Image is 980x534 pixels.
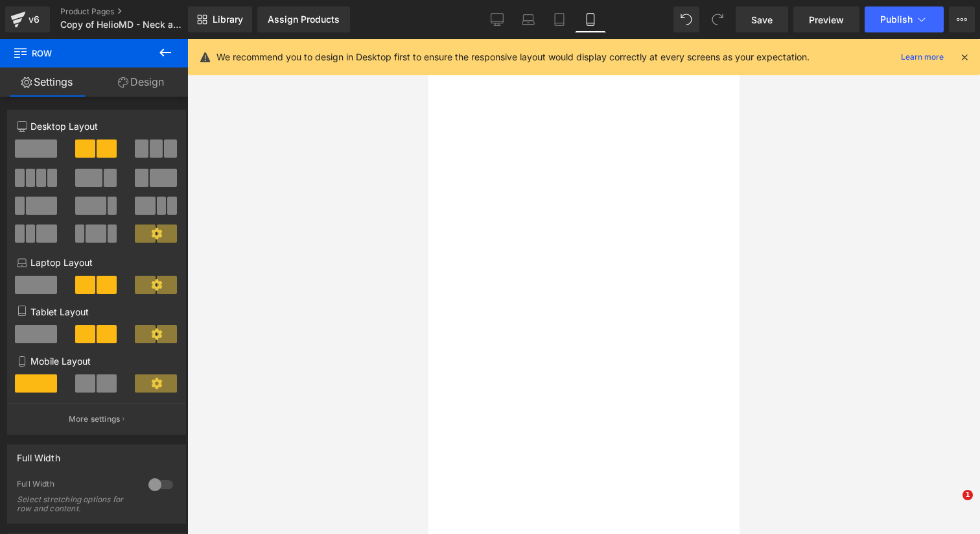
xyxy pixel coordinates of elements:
span: Preview [809,13,844,27]
a: Mobile [575,6,606,32]
button: More [949,6,975,32]
p: Tablet Layout [17,305,176,319]
a: Design [94,67,188,97]
a: Laptop [513,6,544,32]
button: More settings [8,404,185,434]
span: 1 [962,490,973,500]
div: Assign Products [268,14,340,25]
button: Redo [705,6,730,32]
p: We recommend you to design in Desktop first to ensure the responsive layout would display correct... [216,50,810,64]
span: Library [213,14,243,25]
a: v6 [5,6,50,32]
a: Desktop [482,6,513,32]
a: Learn more [896,49,949,65]
button: Publish [865,6,944,32]
a: New Library [188,6,252,32]
a: Preview [793,6,859,32]
a: Tablet [544,6,575,32]
p: Laptop Layout [17,256,176,269]
button: Undo [673,6,699,32]
iframe: Intercom live chat [936,490,967,521]
a: Product Pages [60,6,209,17]
div: Full Width [17,479,135,492]
span: Row [13,39,143,67]
div: Select stretching options for row and content. [17,495,134,513]
span: Copy of HelioMD - Neck and Shoulder Shiatsu Massager [60,19,185,30]
div: Full Width [17,445,60,463]
span: Publish [880,14,913,25]
p: More settings [69,413,121,425]
span: Save [751,13,773,27]
p: Mobile Layout [17,354,176,368]
div: v6 [26,11,42,28]
p: Desktop Layout [17,119,176,133]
